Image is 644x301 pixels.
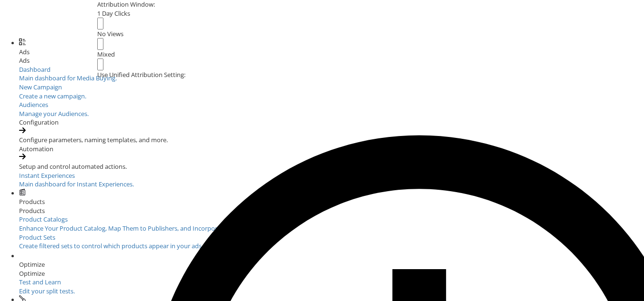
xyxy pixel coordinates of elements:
[19,233,644,251] a: Product SetsCreate filtered sets to control which products appear in your ads.
[19,118,644,127] div: Configuration
[19,224,644,233] div: Enhance Your Product Catalog, Map Them to Publishers, and Incorporate Overlay Designs.
[19,278,138,287] div: Test and Learn
[19,100,644,109] div: Audiences
[19,145,644,154] div: Automation
[97,29,123,38] span: No Views
[19,171,644,180] div: Instant Experiences
[19,215,644,224] div: Product Catalogs
[19,136,644,145] div: Configure parameters, naming templates, and more.
[19,83,644,92] div: New Campaign
[19,206,644,215] div: Products
[19,197,45,206] span: Products
[19,233,644,242] div: Product Sets
[19,162,644,171] div: Setup and control automated actions.
[19,260,45,269] span: Optimize
[97,50,115,58] span: Mixed
[19,287,138,296] div: Edit your split tests.
[19,83,644,100] a: New CampaignCreate a new campaign.
[19,65,644,74] div: Dashboard
[19,269,644,278] div: Optimize
[19,278,138,295] a: Test and LearnEdit your split tests.
[97,70,185,79] label: Use Unified Attribution Setting:
[97,9,130,18] span: 1 Day Clicks
[19,171,644,189] a: Instant ExperiencesMain dashboard for Instant Experiences.
[19,109,644,118] div: Manage your Audiences.
[19,180,644,189] div: Main dashboard for Instant Experiences.
[19,100,644,118] a: AudiencesManage your Audiences.
[19,242,644,251] div: Create filtered sets to control which products appear in your ads.
[19,48,30,56] span: Ads
[19,92,644,101] div: Create a new campaign.
[19,215,644,233] a: Product CatalogsEnhance Your Product Catalog, Map Them to Publishers, and Incorporate Overlay Des...
[19,74,644,83] div: Main dashboard for Media Buying.
[19,56,644,65] div: Ads
[19,65,644,83] a: DashboardMain dashboard for Media Buying.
